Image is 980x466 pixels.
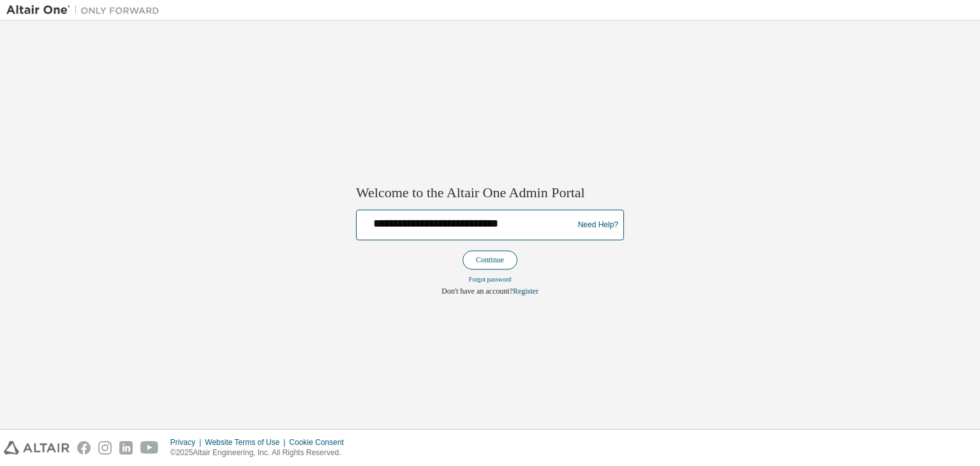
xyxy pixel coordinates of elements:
h2: Welcome to the Altair One Admin Portal [356,184,624,202]
img: youtube.svg [140,441,159,455]
img: Altair One [6,4,166,17]
div: Privacy [170,437,205,447]
p: © 2025 Altair Engineering, Inc. All Rights Reserved. [170,447,352,458]
img: altair_logo.svg [4,441,70,455]
div: Cookie Consent [289,437,351,447]
img: linkedin.svg [119,441,133,455]
a: Forgot password [469,276,512,283]
a: Register [513,287,538,296]
img: facebook.svg [77,441,91,455]
button: Continue [463,251,517,270]
img: instagram.svg [98,441,112,455]
span: Don't have an account? [442,287,513,296]
div: Website Terms of Use [205,437,289,447]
